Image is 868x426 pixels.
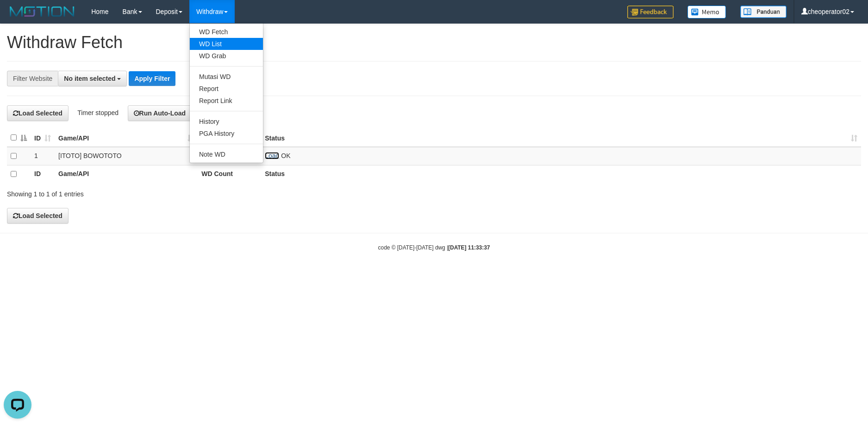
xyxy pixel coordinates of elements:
th: Game/API: activate to sort column ascending [55,129,198,147]
button: Open LiveChat chat widget [4,4,31,31]
img: Feedback.jpg [627,6,674,18]
a: PGA History [190,128,263,140]
a: Mutasi WD [190,71,263,83]
span: No item selected [64,75,115,82]
div: Filter Website [7,71,58,86]
button: No item selected [58,71,127,86]
button: Load Selected [7,105,69,121]
th: Status: activate to sort column ascending [261,129,861,147]
th: Status [261,165,861,183]
th: ID [31,165,55,183]
a: WD Fetch [190,26,263,38]
span: OK [281,152,290,159]
button: Load Selected [7,208,69,224]
td: 1 [31,147,55,165]
img: Button%20Memo.svg [687,6,726,18]
a: WD Grab [190,50,263,62]
th: WD Count [198,165,261,183]
th: ID: activate to sort column ascending [31,129,55,147]
td: [ITOTO] BOWOTOTO [55,147,198,165]
img: MOTION_logo.png [7,5,77,18]
button: Apply Filter [129,71,175,86]
div: Showing 1 to 1 of 1 entries [7,186,355,199]
a: WD List [190,38,263,50]
a: Report Link [190,95,263,107]
img: panduan.png [740,6,787,18]
button: Run Auto-Load [128,105,192,121]
th: Game/API [55,165,198,183]
a: Report [190,83,263,95]
strong: [DATE] 11:33:37 [448,244,490,251]
small: code © [DATE]-[DATE] dwg | [378,244,490,251]
a: Load [265,152,279,159]
a: History [190,116,263,128]
span: Timer stopped [77,109,119,116]
h1: Withdraw Fetch [7,33,861,52]
a: Note WD [190,148,263,160]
